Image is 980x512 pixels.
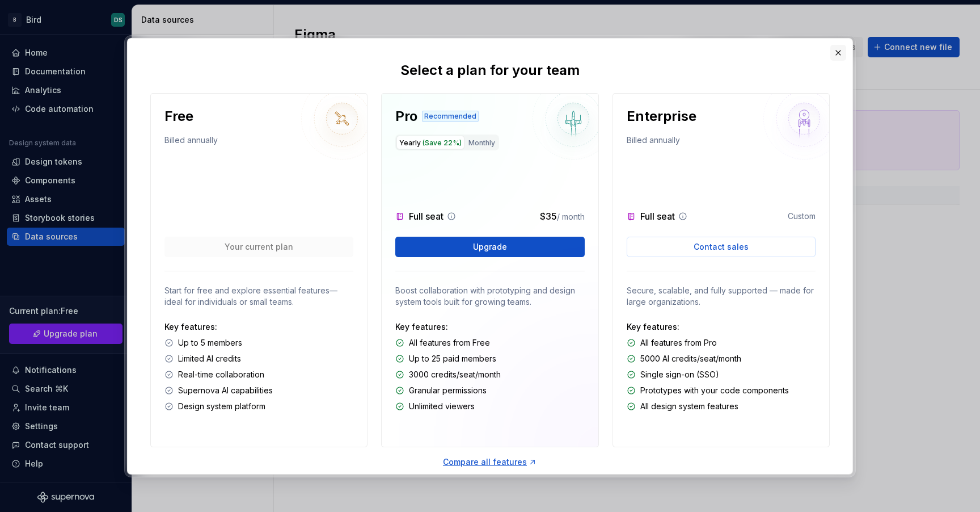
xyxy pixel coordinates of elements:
[178,385,273,396] p: Supernova AI capabilities
[409,369,501,380] p: 3000 credits/seat/month
[640,385,789,396] p: Prototypes with your code components
[164,107,193,125] p: Free
[409,209,443,223] p: Full seat
[627,135,680,150] p: Billed annually
[540,211,557,222] span: $35
[627,285,816,308] p: Secure, scalable, and fully supported — made for large organizations.
[557,212,585,221] span: / month
[409,385,487,396] p: Granular permissions
[640,353,741,364] p: 5000 AI credits/seat/month
[178,353,241,364] p: Limited AI credits
[640,369,719,380] p: Single sign-on (SSO)
[409,337,490,349] p: All features from Free
[473,241,507,253] span: Upgrade
[640,209,675,223] p: Full seat
[164,135,218,150] p: Billed annually
[466,136,498,149] button: Monthly
[640,337,717,349] p: All features from Pro
[788,211,816,222] p: Custom
[178,337,242,349] p: Up to 5 members
[409,353,496,364] p: Up to 25 paid members
[422,111,479,122] div: Recommended
[164,285,353,308] p: Start for free and explore essential features—ideal for individuals or small teams.
[164,321,353,333] p: Key features:
[400,61,580,79] p: Select a plan for your team
[178,401,265,412] p: Design system platform
[443,456,537,468] a: Compare all features
[395,321,584,333] p: Key features:
[395,285,584,308] p: Boost collaboration with prototyping and design system tools built for growing teams.
[640,401,738,412] p: All design system features
[409,401,475,412] p: Unlimited viewers
[395,237,584,257] button: Upgrade
[694,241,749,253] span: Contact sales
[178,369,264,380] p: Real-time collaboration
[627,107,696,125] p: Enterprise
[627,321,816,333] p: Key features:
[396,136,464,149] button: Yearly
[627,237,816,257] a: Contact sales
[423,139,462,147] span: (Save 22%)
